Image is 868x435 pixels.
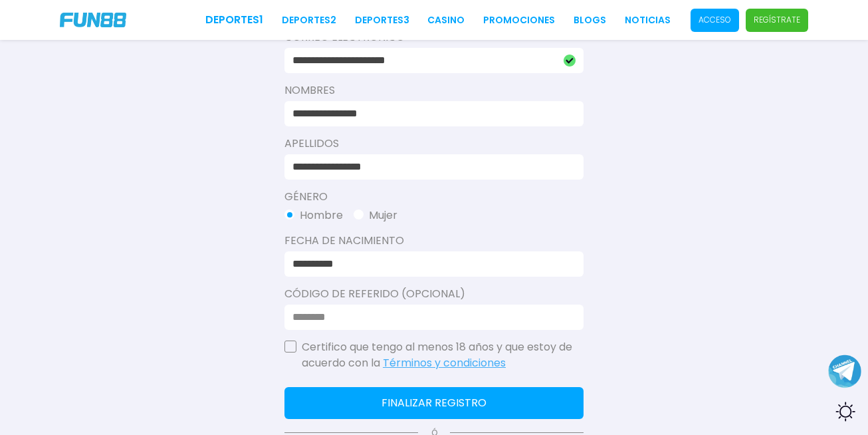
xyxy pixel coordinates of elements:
[483,13,555,27] a: Promociones
[284,189,584,205] label: Género
[828,395,861,428] div: Switch theme
[284,136,584,152] label: Apellidos
[699,14,731,26] p: Acceso
[284,82,584,98] label: Nombres
[282,13,336,27] a: Deportes2
[284,286,584,302] label: Código de Referido (Opcional)
[302,339,584,371] p: Certifico que tengo al menos 18 años y que estoy de acuerdo con la
[355,13,409,27] a: Deportes3
[754,14,800,26] p: Regístrate
[828,354,861,388] button: Join telegram channel
[625,13,671,27] a: NOTICIAS
[284,208,343,223] button: Hombre
[205,12,263,28] a: Deportes1
[60,13,126,27] img: Company Logo
[383,355,506,370] a: Términos y condiciones
[284,387,584,419] button: Finalizar registro
[427,13,465,27] a: CASINO
[284,233,584,249] label: Fecha de Nacimiento
[354,208,397,223] button: Mujer
[574,13,606,27] a: BLOGS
